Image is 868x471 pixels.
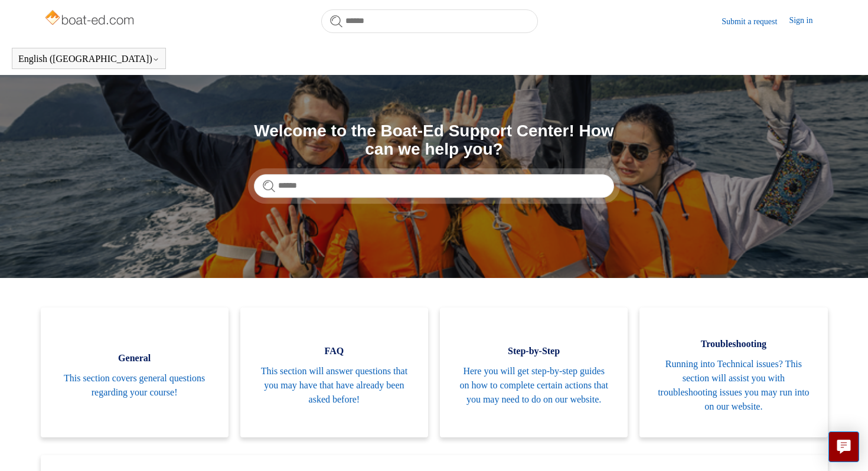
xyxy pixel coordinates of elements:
a: FAQ This section will answer questions that you may have that have already been asked before! [240,308,428,437]
a: General This section covers general questions regarding your course! [41,308,229,437]
span: General [58,351,211,365]
span: FAQ [258,344,410,358]
button: Live chat [828,431,859,462]
span: This section will answer questions that you may have that have already been asked before! [258,364,410,407]
input: Search [254,174,614,198]
input: Search [321,9,538,33]
span: Here you will get step-by-step guides on how to complete certain actions that you may need to do ... [458,364,610,407]
a: Sign in [789,14,824,28]
a: Step-by-Step Here you will get step-by-step guides on how to complete certain actions that you ma... [440,308,628,437]
img: Boat-Ed Help Center home page [44,7,138,31]
span: Running into Technical issues? This section will assist you with troubleshooting issues you may r... [657,357,810,414]
span: Step-by-Step [458,344,610,358]
a: Troubleshooting Running into Technical issues? This section will assist you with troubleshooting ... [639,308,827,437]
h1: Welcome to the Boat-Ed Support Center! How can we help you? [254,122,614,159]
button: English ([GEOGRAPHIC_DATA]) [18,54,159,64]
a: Submit a request [722,15,789,28]
span: This section covers general questions regarding your course! [58,371,211,400]
span: Troubleshooting [657,337,810,351]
